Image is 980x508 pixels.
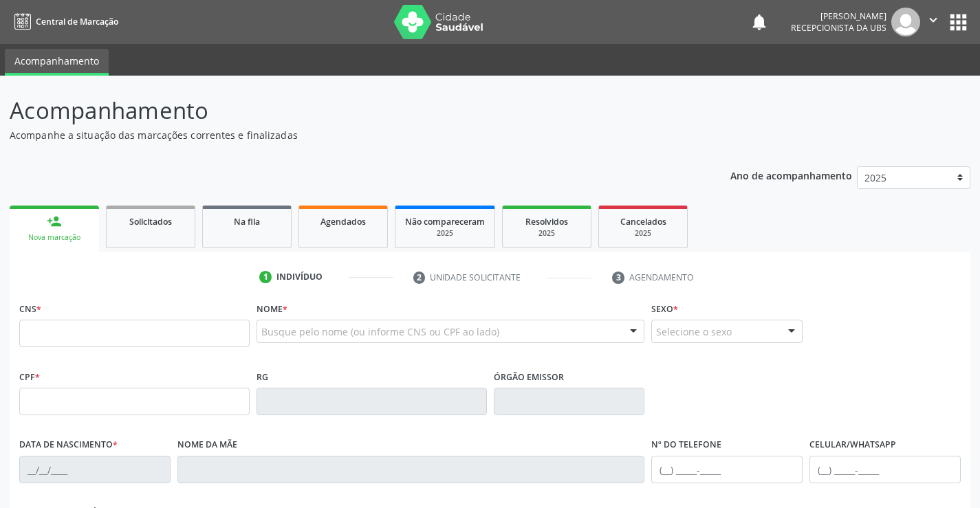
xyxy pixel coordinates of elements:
p: Ano de acompanhamento [730,166,852,184]
input: (__) _____-_____ [651,456,803,483]
img: img [891,8,920,36]
div: 2025 [512,228,581,239]
input: (__) _____-_____ [809,456,961,483]
span: Cancelados [620,216,666,228]
p: Acompanhamento [10,93,682,128]
span: Não compareceram [405,216,485,228]
span: Selecione o sexo [656,324,732,339]
label: Data de nascimento [19,434,118,456]
label: Nº do Telefone [651,434,721,456]
p: Acompanhe a situação das marcações correntes e finalizadas [10,128,682,142]
div: person_add [47,214,62,229]
label: Nome [257,298,287,320]
label: Órgão emissor [494,366,564,388]
span: Solicitados [129,216,172,228]
label: CNS [19,298,41,320]
div: Nova marcação [19,232,89,243]
span: Busque pelo nome (ou informe CNS ou CPF ao lado) [261,324,499,339]
span: Na fila [234,216,260,228]
input: __/__/____ [19,456,171,483]
i:  [926,12,941,27]
span: Resolvidos [525,216,568,228]
div: 2025 [405,228,485,239]
button: notifications [750,12,769,32]
label: CPF [19,366,40,388]
div: Indivíduo [276,271,323,283]
label: Celular/WhatsApp [809,434,896,456]
label: Nome da mãe [177,434,237,456]
a: Acompanhamento [5,49,109,76]
label: RG [257,366,268,388]
span: Agendados [320,216,366,228]
span: Central de Marcação [36,16,118,27]
span: Recepcionista da UBS [791,22,886,34]
div: 1 [259,271,272,283]
label: Sexo [651,298,678,320]
a: Central de Marcação [10,10,118,33]
button:  [920,8,946,36]
div: [PERSON_NAME] [791,10,886,22]
button: apps [946,10,970,34]
div: 2025 [609,228,677,239]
